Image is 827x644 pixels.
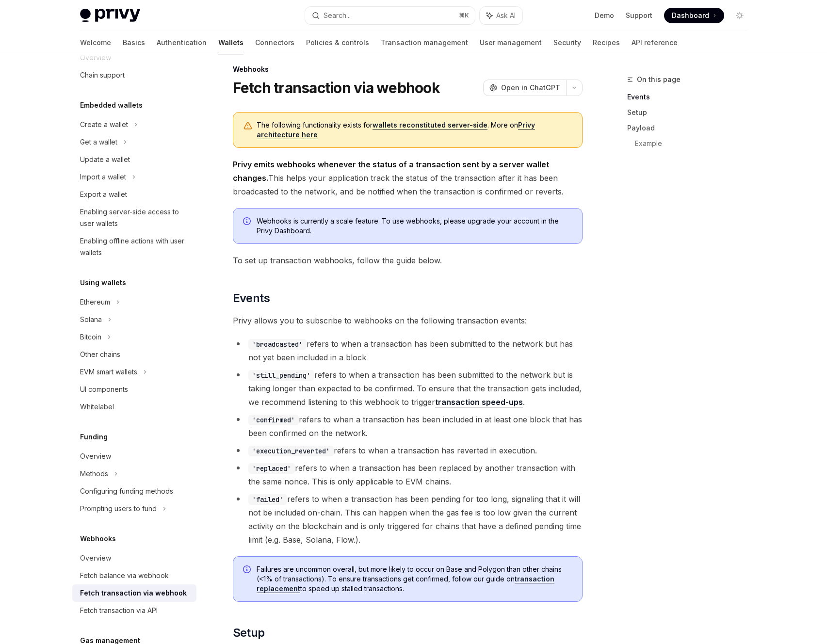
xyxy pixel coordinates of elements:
[233,368,583,409] li: refers to when a transaction has been submitted to the network but is taking longer than expected...
[80,31,111,54] a: Welcome
[257,216,572,236] span: Webhooks is currently a scale feature. To use webhooks, please upgrade your account in the Privy ...
[80,587,187,599] div: Fetch transaction via webhook
[80,570,169,581] div: Fetch balance via webhook
[305,7,475,24] button: Search...⌘K
[324,10,351,21] div: Search...
[672,11,709,20] span: Dashboard
[627,89,755,105] a: Events
[72,203,196,232] a: Enabling server-side access to user wallets
[80,401,114,413] div: Whitelabel
[72,151,196,168] a: Update a wallet
[627,105,755,120] a: Setup
[248,494,287,505] code: 'failed'
[255,31,294,54] a: Connectors
[381,31,468,54] a: Transaction management
[233,461,583,488] li: refers to when a transaction has been replaced by another transaction with the same nonce. This i...
[80,605,158,616] div: Fetch transaction via API
[80,69,125,81] div: Chain support
[80,384,128,395] div: UI components
[72,448,196,465] a: Overview
[233,492,583,547] li: refers to when a transaction has been pending for too long, signaling that it will not be include...
[233,337,583,364] li: refers to when a transaction has been submitted to the network but has not yet been included in a...
[233,79,440,97] h1: Fetch transaction via webhook
[373,121,487,129] a: wallets reconstituted server-side
[72,602,196,619] a: Fetch transaction via API
[80,189,127,200] div: Export a wallet
[306,31,369,54] a: Policies & controls
[80,314,102,325] div: Solana
[243,217,253,227] svg: Info
[248,446,334,456] code: 'execution_reverted'
[248,415,299,425] code: 'confirmed'
[483,80,566,96] button: Open in ChatGPT
[80,171,126,183] div: Import a wallet
[80,119,128,130] div: Create a wallet
[233,64,583,74] div: Webhooks
[72,398,196,416] a: Whitelabel
[626,11,652,20] a: Support
[80,154,130,165] div: Update a wallet
[637,74,681,85] span: On this page
[80,485,173,497] div: Configuring funding methods
[248,370,314,381] code: 'still_pending'
[72,381,196,398] a: UI components
[480,31,542,54] a: User management
[233,444,583,457] li: refers to when a transaction has reverted in execution.
[595,11,614,20] a: Demo
[243,121,253,131] svg: Warning
[459,12,469,19] span: ⌘ K
[496,11,516,20] span: Ask AI
[627,120,755,136] a: Payload
[72,549,196,567] a: Overview
[248,463,295,474] code: 'replaced'
[80,503,157,515] div: Prompting users to fund
[732,8,747,23] button: Toggle dark mode
[233,158,583,198] span: This helps your application track the status of the transaction after it has been broadcasted to ...
[80,552,111,564] div: Overview
[80,206,191,229] div: Enabling server-side access to user wallets
[80,533,116,545] h5: Webhooks
[80,99,143,111] h5: Embedded wallets
[233,413,583,440] li: refers to when a transaction has been included in at least one block that has been confirmed on t...
[501,83,560,93] span: Open in ChatGPT
[80,331,101,343] div: Bitcoin
[72,346,196,363] a: Other chains
[80,468,108,480] div: Methods
[632,31,678,54] a: API reference
[233,160,549,183] strong: Privy emits webhooks whenever the status of a transaction sent by a server wallet changes.
[72,483,196,500] a: Configuring funding methods
[80,451,111,462] div: Overview
[80,277,126,289] h5: Using wallets
[72,186,196,203] a: Export a wallet
[72,66,196,84] a: Chain support
[553,31,581,54] a: Security
[233,314,583,327] span: Privy allows you to subscribe to webhooks on the following transaction events:
[157,31,207,54] a: Authentication
[243,565,253,575] svg: Info
[435,397,523,407] a: transaction speed-ups
[80,136,117,148] div: Get a wallet
[80,431,108,443] h5: Funding
[72,232,196,261] a: Enabling offline actions with user wallets
[72,567,196,584] a: Fetch balance via webhook
[233,290,270,306] span: Events
[664,8,724,23] a: Dashboard
[248,339,307,350] code: 'broadcasted'
[72,584,196,602] a: Fetch transaction via webhook
[233,254,583,267] span: To set up transaction webhooks, follow the guide below.
[80,349,120,360] div: Other chains
[257,564,572,594] span: Failures are uncommon overall, but more likely to occur on Base and Polygon than other chains (<1...
[218,31,243,54] a: Wallets
[80,296,110,308] div: Ethereum
[123,31,145,54] a: Basics
[635,136,755,151] a: Example
[80,366,137,378] div: EVM smart wallets
[593,31,620,54] a: Recipes
[233,625,265,641] span: Setup
[257,120,572,140] span: The following functionality exists for . More on
[80,235,191,258] div: Enabling offline actions with user wallets
[80,9,140,22] img: light logo
[480,7,522,24] button: Ask AI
